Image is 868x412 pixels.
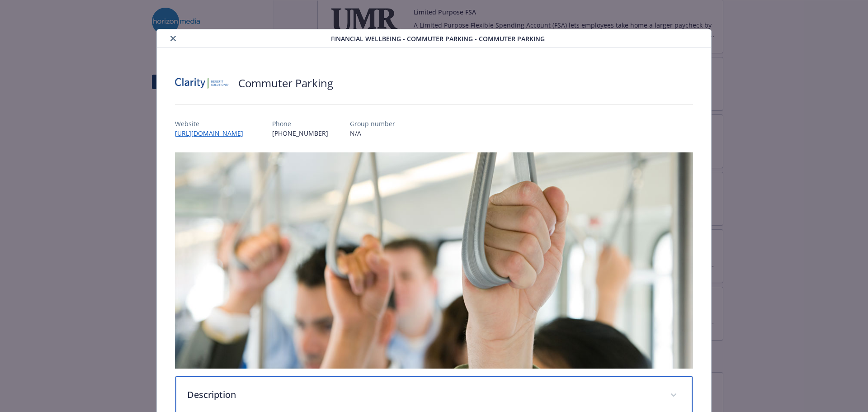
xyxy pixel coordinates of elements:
span: Financial Wellbeing - Commuter Parking - Commuter Parking [331,34,545,43]
p: N/A [350,128,395,138]
p: [PHONE_NUMBER] [272,128,328,138]
p: Description [187,388,660,402]
p: Website [175,119,250,128]
a: [URL][DOMAIN_NAME] [175,129,250,137]
p: Phone [272,119,328,128]
img: Clarity Benefit Solutions [175,70,229,97]
button: close [168,33,179,44]
h2: Commuter Parking [238,76,333,91]
img: banner [175,152,693,369]
p: Group number [350,119,395,128]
